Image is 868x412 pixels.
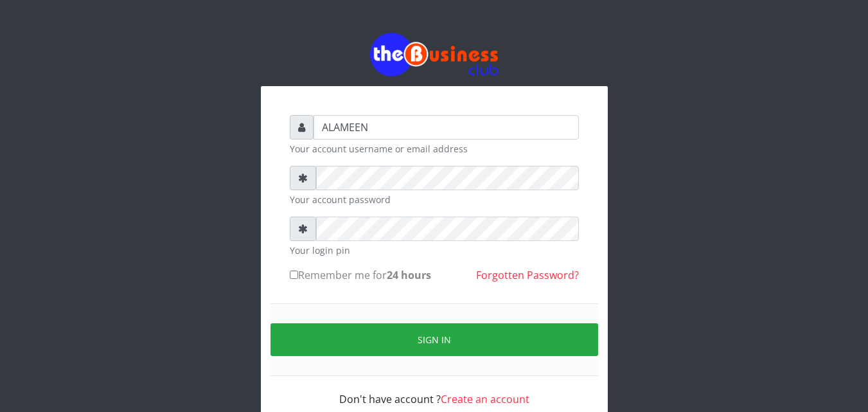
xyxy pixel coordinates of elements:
label: Remember me for [290,267,431,283]
a: Create an account [441,392,529,406]
input: Username or email address [314,115,579,139]
small: Your account password [290,193,579,206]
small: Your login pin [290,244,579,257]
b: 24 hours [387,268,431,282]
button: Sign in [270,323,598,356]
div: Don't have account ? [290,376,579,407]
small: Your account username or email address [290,142,579,156]
input: Remember me for24 hours [290,271,298,279]
a: Forgotten Password? [476,268,579,282]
